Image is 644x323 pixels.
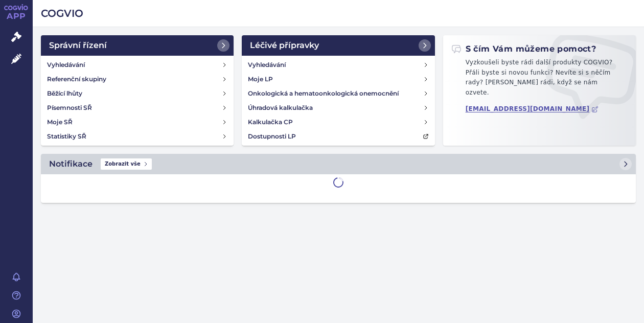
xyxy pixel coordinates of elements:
a: Moje SŘ [43,115,232,129]
a: Dostupnosti LP [244,129,432,144]
h2: Správní řízení [49,39,107,52]
h2: Notifikace [49,158,93,170]
h4: Vyhledávání [248,60,286,70]
a: Referenční skupiny [43,72,232,86]
h4: Moje LP [248,74,273,84]
h4: Běžící lhůty [47,88,82,99]
a: Kalkulačka CP [244,115,432,129]
h4: Kalkulačka CP [248,117,293,127]
h2: Léčivé přípravky [250,39,319,52]
a: Léčivé přípravky [242,35,434,56]
h4: Referenční skupiny [47,74,106,84]
h4: Onkologická a hematoonkologická onemocnění [248,88,399,99]
a: Statistiky SŘ [43,129,232,144]
a: Úhradová kalkulačka [244,101,432,115]
a: Písemnosti SŘ [43,101,232,115]
h4: Vyhledávání [47,60,85,70]
p: Vyzkoušeli byste rádi další produkty COGVIO? Přáli byste si novou funkci? Nevíte si s něčím rady?... [451,58,628,102]
a: Běžící lhůty [43,86,232,101]
a: Onkologická a hematoonkologická onemocnění [244,86,432,101]
h4: Moje SŘ [47,117,73,127]
h2: S čím Vám můžeme pomoct? [451,43,596,55]
a: Vyhledávání [43,58,232,72]
h4: Úhradová kalkulačka [248,103,313,113]
span: Zobrazit vše [101,158,152,170]
a: [EMAIL_ADDRESS][DOMAIN_NAME] [466,105,599,113]
h4: Písemnosti SŘ [47,103,92,113]
a: NotifikaceZobrazit vše [41,154,636,174]
h4: Dostupnosti LP [248,131,296,142]
h2: COGVIO [41,6,636,20]
a: Moje LP [244,72,432,86]
a: Správní řízení [41,35,234,56]
a: Vyhledávání [244,58,432,72]
h4: Statistiky SŘ [47,131,86,142]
